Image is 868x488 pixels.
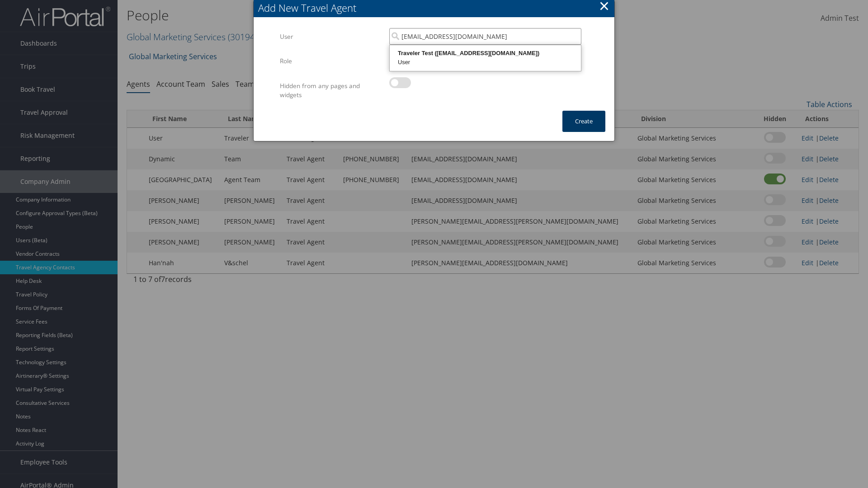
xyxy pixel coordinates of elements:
[562,111,605,132] button: Create
[391,58,580,67] div: User
[280,52,382,70] label: Role
[280,28,382,45] label: User
[389,28,581,45] input: Search Users
[280,77,382,104] label: Hidden from any pages and widgets
[391,49,580,58] div: Traveler Test ([EMAIL_ADDRESS][DOMAIN_NAME])
[258,1,614,15] div: Add New Travel Agent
